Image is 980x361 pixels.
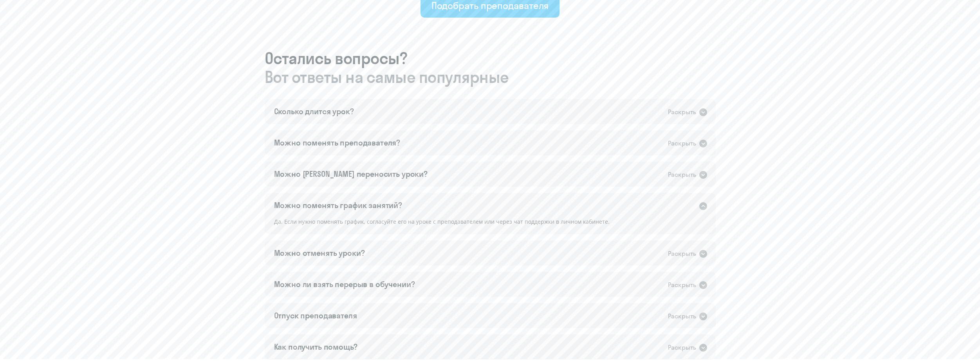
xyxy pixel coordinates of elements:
div: Раскрыть [668,170,696,180]
div: Да. Если нужно поменять график, согласуйте его на уроке с преподавателем или через чат поддержки ... [265,217,716,234]
div: Как получить помощь? [274,341,357,352]
div: Сколько длится урок? [274,106,354,117]
div: Можно отменять уроки? [274,248,365,259]
div: Раскрыть [668,107,696,117]
div: Раскрыть [668,249,696,259]
h3: Остались вопросы? [265,49,716,86]
div: Раскрыть [668,280,696,290]
div: Можно [PERSON_NAME] переносить уроки? [274,169,428,180]
div: Можно поменять график занятий? [274,200,402,211]
div: Раскрыть [668,311,696,321]
div: Отпуск преподавателя [274,310,357,321]
div: Раскрыть [668,138,696,148]
div: Раскрыть [668,343,696,352]
div: Можно ли взять перерыв в обучении? [274,279,415,290]
div: Можно поменять преподавателя? [274,137,401,148]
span: Вот ответы на самые популярные [265,68,716,86]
